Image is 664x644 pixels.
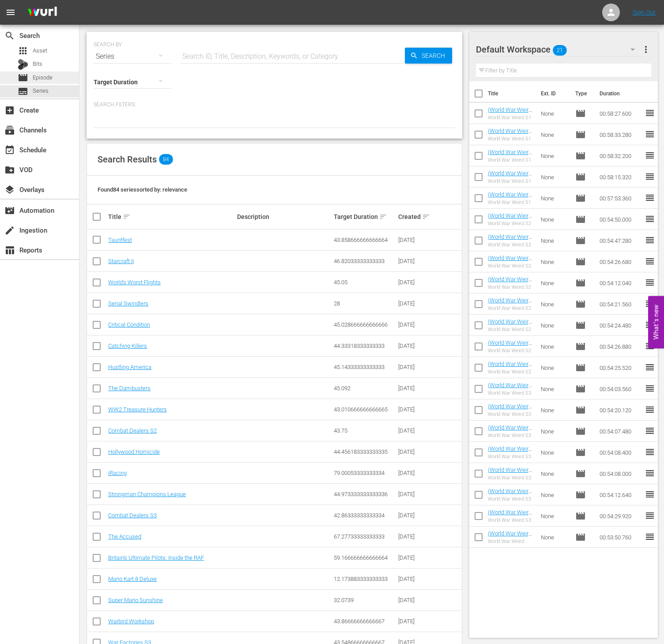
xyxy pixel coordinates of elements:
div: Default Workspace [476,37,644,62]
span: reorder [645,150,655,161]
span: reorder [645,447,655,457]
a: The Dambusters [108,385,151,392]
span: reorder [645,192,655,203]
span: Episode [575,320,586,331]
span: Episode [575,341,586,352]
span: Automation [4,205,15,216]
span: Found 84 series sorted by: relevance [98,186,187,193]
span: reorder [645,426,655,436]
a: Mario Kart 8 Deluxe [108,576,157,582]
span: reorder [645,235,655,245]
span: Ingestion [4,225,15,236]
div: World War Weird S2 [488,348,534,354]
div: World War Weird S3 [488,475,534,481]
div: 44.456183333333335 [334,448,396,455]
a: Critical Condition [108,321,150,328]
span: more_vert [641,44,651,55]
td: 00:54:26.680 [596,251,645,272]
td: None [537,145,572,166]
a: (World War Weird S3 E05) Ep 5 [488,467,532,480]
a: (World War Weird S2 E02) Ep 2 [488,233,532,247]
td: 00:54:08.000 [596,463,645,484]
span: reorder [645,171,655,182]
a: Serial Swindlers [108,300,148,307]
td: None [537,166,572,188]
td: 00:54:12.640 [596,484,645,505]
a: World's Worst Flights [108,279,161,286]
td: None [537,442,572,463]
td: None [537,103,572,124]
span: reorder [645,214,655,224]
div: World War Weird S3 [488,390,534,396]
div: 46.82033333333333 [334,258,396,264]
div: World War Weird S1 [488,115,534,121]
div: [DATE] [398,618,428,625]
div: [DATE] [398,258,428,264]
a: (World War Weird S3 E07) Ep 7 [488,509,532,522]
th: Duration [594,81,647,106]
div: World War Weird S1 [488,178,534,184]
span: Episode [575,299,586,309]
td: 00:54:25.520 [596,357,645,378]
td: 00:54:50.000 [596,209,645,230]
span: reorder [645,298,655,309]
div: Bits [18,59,28,70]
button: Open Feedback Widget [648,296,664,348]
th: Type [570,81,594,106]
div: [DATE] [398,512,428,519]
div: 32.0739 [334,597,396,603]
td: None [537,315,572,336]
div: 44.33318333333333 [334,343,396,349]
div: [DATE] [398,406,428,413]
button: more_vert [641,39,651,60]
div: Description [237,213,331,220]
div: 44.973333333333336 [334,491,396,497]
div: [DATE] [398,385,428,392]
span: Episode [575,511,586,521]
td: None [537,336,572,357]
a: (World War Weird S3 E08) Ep 8 [488,530,532,543]
div: 43.858666666666664 [334,237,396,243]
span: sort [422,213,430,221]
span: menu [5,7,16,18]
span: Episode [18,72,28,83]
td: None [537,463,572,484]
span: reorder [645,256,655,267]
div: 28 [334,300,396,307]
div: World War Weird S1 [488,157,534,163]
a: (World War Weird S2 E07) Ep 7 [488,339,532,353]
div: World War Weird S3 [488,496,534,502]
span: reorder [645,362,655,373]
td: None [537,251,572,272]
div: [DATE] [398,533,428,540]
a: (World War Weird S1 E04) Ep 4 [488,149,532,162]
div: 79.00053333333334 [334,470,396,476]
td: 00:54:26.880 [596,336,645,357]
div: [DATE] [398,364,428,370]
td: 00:54:24.480 [596,315,645,336]
a: (World War Weird S1 E6) Ep 6 [488,191,532,204]
span: Asset [18,45,28,56]
div: World War Weird [488,539,534,544]
div: World War Weird S1 [488,200,534,205]
td: 00:58:27.600 [596,103,645,124]
td: 00:54:21.560 [596,294,645,315]
a: WW2 Treasure Hunters [108,406,167,413]
div: World War Weird S3 [488,517,534,523]
span: 84 [159,154,173,165]
span: Bits [33,60,42,68]
span: Episode [575,468,586,479]
td: 00:54:12.040 [596,272,645,294]
span: Reports [4,245,15,256]
a: Strongman Champions League [108,491,186,497]
a: Hollywood Homicide [108,448,160,455]
div: World War Weird S3 [488,411,534,417]
div: 43.010666666666665 [334,406,396,413]
td: None [537,484,572,505]
span: Episode [575,490,586,500]
div: [DATE] [398,237,428,243]
span: reorder [645,383,655,394]
div: World War Weird S1 [488,136,534,142]
div: World War Weird S3 [488,433,534,438]
a: (World War Weird S2 E06) Ep 6 [488,318,532,331]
